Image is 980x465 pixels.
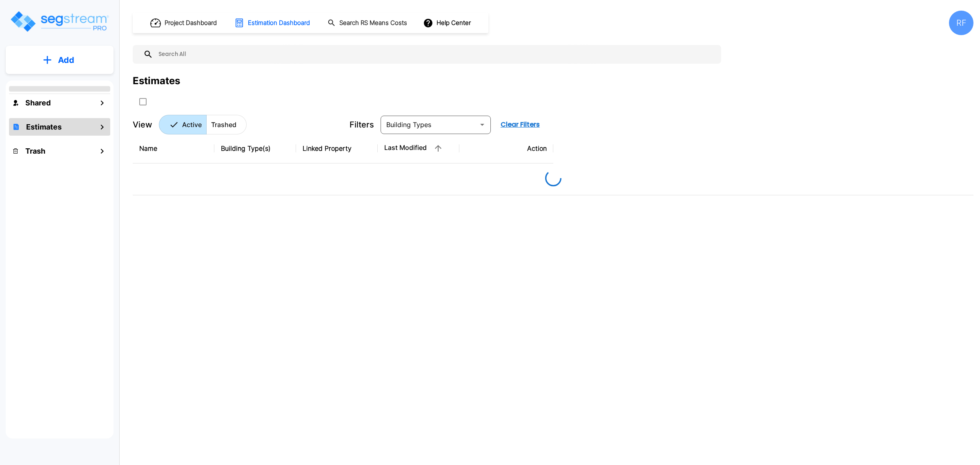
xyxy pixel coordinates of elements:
[25,145,45,156] h1: Trash
[949,11,973,35] div: RF
[324,15,412,31] button: Search RS Means Costs
[26,121,62,132] h1: Estimates
[459,134,553,163] th: Action
[135,94,151,110] button: SelectAll
[139,143,208,153] div: Name
[211,120,236,130] p: Trashed
[350,118,374,131] p: Filters
[182,120,202,130] p: Active
[9,10,109,33] img: Logo
[378,134,459,163] th: Last Modified
[477,119,488,130] button: Open
[133,118,152,131] p: View
[159,115,207,134] button: Active
[248,18,310,28] h1: Estimation Dashboard
[214,134,296,163] th: Building Type(s)
[206,115,247,134] button: Trashed
[383,119,475,130] input: Building Types
[6,48,114,72] button: Add
[231,14,314,31] button: Estimation Dashboard
[421,15,474,31] button: Help Center
[497,116,543,133] button: Clear Filters
[133,74,180,88] div: Estimates
[25,97,51,108] h1: Shared
[296,134,378,163] th: Linked Property
[153,45,717,64] input: Search All
[339,18,407,28] h1: Search RS Means Costs
[58,54,74,66] p: Add
[147,14,221,32] button: Project Dashboard
[159,115,247,134] div: Platform
[165,18,217,28] h1: Project Dashboard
